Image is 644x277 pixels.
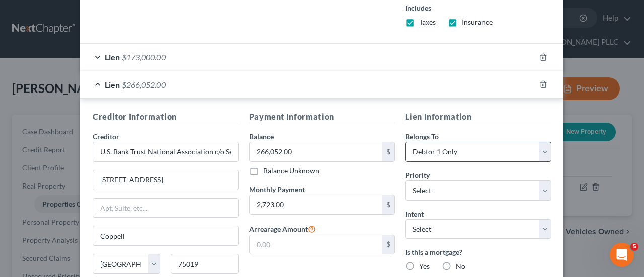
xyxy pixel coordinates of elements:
span: Lien [105,52,120,62]
span: $173,000.00 [122,52,166,62]
h5: Lien Information [405,111,551,123]
h5: Creditor Information [93,111,239,123]
iframe: Intercom live chat [610,243,634,267]
input: 0.00 [250,235,383,254]
label: Includes [405,3,551,13]
label: Yes [419,261,430,271]
label: Balance Unknown [263,166,319,176]
span: Priority [405,171,430,179]
span: Lien [105,80,120,89]
span: Belongs To [405,132,439,141]
div: $ [382,235,394,254]
div: $ [382,195,394,214]
label: Taxes [419,17,436,27]
input: Enter zip... [171,254,238,274]
input: 0.00 [250,142,383,161]
input: Enter city... [93,226,238,245]
label: Balance [249,131,274,142]
label: No [456,261,465,271]
input: Apt, Suite, etc... [93,199,238,218]
span: $266,052.00 [122,80,166,89]
input: Search creditor by name... [93,142,239,162]
label: Intent [405,209,424,219]
h5: Payment Information [249,111,395,123]
label: Is this a mortgage? [405,247,551,257]
div: $ [382,142,394,161]
label: Insurance [462,17,493,27]
input: Enter address... [93,170,238,190]
span: 5 [630,243,638,251]
input: 0.00 [250,195,383,214]
label: Monthly Payment [249,184,305,195]
span: Creditor [93,132,119,141]
label: Arrearage Amount [249,223,316,235]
